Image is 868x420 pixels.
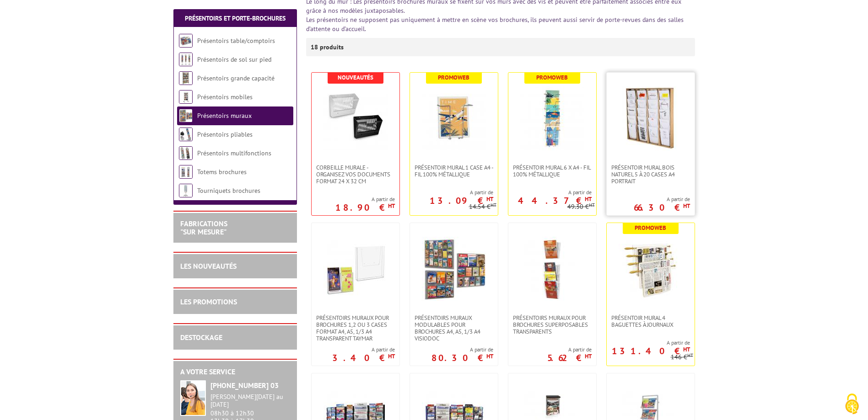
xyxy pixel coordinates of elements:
[179,34,193,48] img: Présentoirs table/comptoirs
[210,393,290,409] div: [PERSON_NAME][DATE] au [DATE]
[179,146,193,160] img: Présentoirs multifonctions
[197,186,260,195] a: Tourniquets brochures
[671,354,693,361] p: 146 €
[197,74,275,82] a: Présentoirs grande capacité
[687,352,693,358] sup: HT
[388,202,395,210] sup: HT
[410,164,498,178] a: Présentoir mural 1 case A4 - Fil 100% métallique
[180,219,227,236] a: FABRICATIONS"Sur Mesure"
[316,314,395,342] span: PRÉSENTOIRS MURAUX POUR BROCHURES 1,2 OU 3 CASES FORMAT A4, A5, 1/3 A4 TRANSPARENT TAYMAR
[634,205,690,210] p: 66.30 €
[422,237,486,301] img: Présentoirs muraux modulables pour brochures A4, A5, 1/3 A4 VISIODOC
[197,112,252,120] a: Présentoirs muraux
[179,53,193,66] img: Présentoirs de sol sur pied
[180,297,237,306] a: LES PROMOTIONS
[431,346,493,353] span: A partir de
[486,195,493,203] sup: HT
[422,86,486,150] img: Présentoir mural 1 case A4 - Fil 100% métallique
[513,314,592,335] span: PRÉSENTOIRS MURAUX POUR BROCHURES SUPERPOSABLES TRANSPARENTS
[585,195,592,203] sup: HT
[634,196,690,203] span: A partir de
[635,224,666,232] b: Promoweb
[197,55,271,64] a: Présentoirs de sol sur pied
[210,381,279,390] strong: [PHONE_NUMBER] 03
[486,352,493,360] sup: HT
[197,37,275,45] a: Présentoirs table/comptoirs
[619,86,683,150] img: Présentoir Mural Bois naturel 5 à 20 cases A4 Portrait
[180,368,290,376] h2: A votre service
[410,314,498,342] a: Présentoirs muraux modulables pour brochures A4, A5, 1/3 A4 VISIODOC
[312,164,399,185] a: Corbeille Murale - Organisez vos documents format 24 x 32 cm
[185,14,286,22] a: Présentoirs et Porte-brochures
[332,355,395,361] p: 3.40 €
[179,184,193,197] img: Tourniquets brochures
[438,74,469,81] b: Promoweb
[312,314,399,342] a: PRÉSENTOIRS MURAUX POUR BROCHURES 1,2 OU 3 CASES FORMAT A4, A5, 1/3 A4 TRANSPARENT TAYMAR
[180,261,237,271] a: LES NOUVEAUTÉS
[197,168,247,176] a: Totems brochures
[611,164,690,185] span: Présentoir Mural Bois naturel 5 à 20 cases A4 Portrait
[335,196,395,203] span: A partir de
[311,38,345,56] p: 18 produits
[585,352,592,360] sup: HT
[179,165,193,179] img: Totems brochures
[520,86,584,150] img: Présentoir mural 6 x A4 - Fil 100% métallique
[179,90,193,104] img: Présentoirs mobiles
[323,86,388,150] img: Corbeille Murale - Organisez vos documents format 24 x 32 cm
[508,189,592,196] span: A partir de
[338,74,373,81] b: Nouveautés
[179,128,193,141] img: Présentoirs pliables
[415,164,493,178] span: Présentoir mural 1 case A4 - Fil 100% métallique
[607,164,695,185] a: Présentoir Mural Bois naturel 5 à 20 cases A4 Portrait
[316,164,395,185] span: Corbeille Murale - Organisez vos documents format 24 x 32 cm
[567,203,595,210] p: 49.30 €
[431,355,493,361] p: 80.30 €
[388,352,395,360] sup: HT
[612,348,690,354] p: 131.40 €
[607,339,690,346] span: A partir de
[335,205,395,210] p: 18.90 €
[607,314,695,328] a: Présentoir mural 4 baguettes à journaux
[518,198,592,203] p: 44.37 €
[197,93,253,101] a: Présentoirs mobiles
[619,237,683,301] img: Présentoir mural 4 baguettes à journaux
[179,109,193,122] img: Présentoirs muraux
[683,346,690,353] sup: HT
[836,389,868,420] button: Cookies (fenêtre modale)
[589,202,595,208] sup: HT
[520,237,584,301] img: PRÉSENTOIRS MURAUX POUR BROCHURES SUPERPOSABLES TRANSPARENTS
[547,346,592,353] span: A partir de
[197,149,271,157] a: Présentoirs multifonctions
[180,333,222,342] a: DESTOCKAGE
[306,16,684,33] font: Les présentoirs ne supposent pas uniquement à mettre en scène vos brochures, ils peuvent aussi se...
[683,202,690,210] sup: HT
[469,203,496,210] p: 14.54 €
[841,393,863,415] img: Cookies (fenêtre modale)
[547,355,592,361] p: 5.62 €
[180,380,206,416] img: widget-service.jpg
[332,346,395,353] span: A partir de
[508,314,596,335] a: PRÉSENTOIRS MURAUX POUR BROCHURES SUPERPOSABLES TRANSPARENTS
[179,71,193,85] img: Présentoirs grande capacité
[323,237,388,301] img: PRÉSENTOIRS MURAUX POUR BROCHURES 1,2 OU 3 CASES FORMAT A4, A5, 1/3 A4 TRANSPARENT TAYMAR
[430,198,493,203] p: 13.09 €
[536,74,568,81] b: Promoweb
[197,130,253,138] a: Présentoirs pliables
[513,164,592,178] span: Présentoir mural 6 x A4 - Fil 100% métallique
[410,189,493,196] span: A partir de
[508,164,596,178] a: Présentoir mural 6 x A4 - Fil 100% métallique
[491,202,496,208] sup: HT
[611,314,690,328] span: Présentoir mural 4 baguettes à journaux
[415,314,493,342] span: Présentoirs muraux modulables pour brochures A4, A5, 1/3 A4 VISIODOC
